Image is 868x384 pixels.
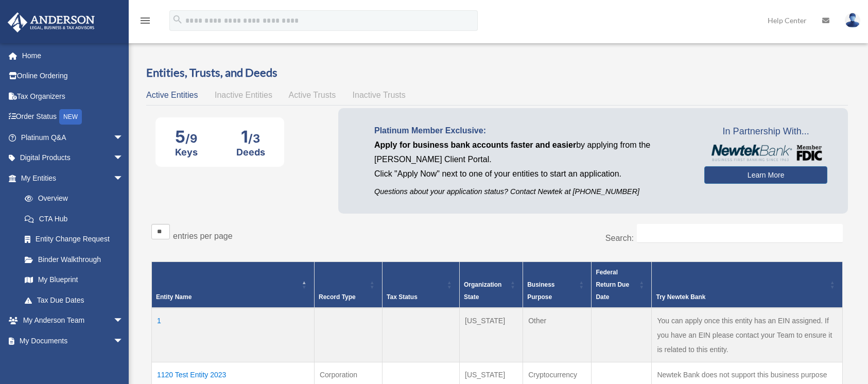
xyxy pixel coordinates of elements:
span: arrow_drop_down [113,148,134,169]
a: Tax Organizers [7,86,139,107]
span: Business Purpose [527,281,554,301]
a: My Blueprint [14,270,134,290]
span: arrow_drop_down [113,168,134,189]
th: Business Purpose: Activate to sort [523,262,592,308]
div: NEW [59,109,82,125]
h3: Entities, Trusts, and Deeds [146,65,848,81]
span: Entity Name [156,293,192,301]
i: search [172,14,183,25]
span: /3 [248,132,260,145]
a: Learn More [704,166,827,184]
span: Inactive Entities [215,91,272,99]
a: CTA Hub [14,208,134,229]
p: Platinum Member Exclusive: [374,124,689,138]
span: /9 [185,132,197,145]
a: Home [7,45,139,66]
a: My Entitiesarrow_drop_down [7,168,134,188]
a: My Documentsarrow_drop_down [7,330,139,351]
span: Active Trusts [289,91,336,99]
img: User Pic [845,13,860,28]
span: In Partnership With... [704,124,827,140]
div: 5 [175,127,198,147]
div: 1 [236,127,265,147]
i: menu [139,14,151,27]
td: 1 [152,308,315,362]
span: Record Type [319,293,356,301]
th: Organization State: Activate to sort [460,262,523,308]
span: Tax Status [387,293,418,301]
a: Digital Productsarrow_drop_down [7,148,139,168]
a: Online Ordering [7,66,139,86]
a: menu [139,18,151,27]
span: arrow_drop_down [113,330,134,352]
span: Inactive Trusts [353,91,406,99]
p: by applying from the [PERSON_NAME] Client Portal. [374,138,689,167]
a: Binder Walkthrough [14,249,134,270]
a: Order StatusNEW [7,107,139,128]
p: Click "Apply Now" next to one of your entities to start an application. [374,167,689,181]
img: NewtekBankLogoSM.png [709,145,822,161]
a: Platinum Q&Aarrow_drop_down [7,127,139,148]
span: Active Entities [146,91,198,99]
th: Entity Name: Activate to invert sorting [152,262,315,308]
a: My Anderson Teamarrow_drop_down [7,310,139,331]
label: Search: [605,234,634,242]
span: Federal Return Due Date [596,269,629,301]
span: Organization State [464,281,501,301]
td: Other [523,308,592,362]
span: arrow_drop_down [113,127,134,148]
img: Anderson Advisors Platinum Portal [5,12,98,32]
div: Deeds [236,147,265,158]
a: Overview [14,188,129,209]
a: Entity Change Request [14,229,134,250]
th: Record Type: Activate to sort [314,262,382,308]
th: Tax Status: Activate to sort [383,262,460,308]
span: Apply for business bank accounts faster and easier [374,141,576,149]
th: Federal Return Due Date: Activate to sort [592,262,652,308]
th: Try Newtek Bank : Activate to sort [652,262,843,308]
p: Questions about your application status? Contact Newtek at [PHONE_NUMBER] [374,185,689,198]
div: Try Newtek Bank [656,291,827,303]
div: Keys [175,147,198,158]
td: [US_STATE] [460,308,523,362]
label: entries per page [173,232,233,240]
span: arrow_drop_down [113,310,134,331]
td: You can apply once this entity has an EIN assigned. If you have an EIN please contact your Team t... [652,308,843,362]
a: Tax Due Dates [14,290,134,310]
